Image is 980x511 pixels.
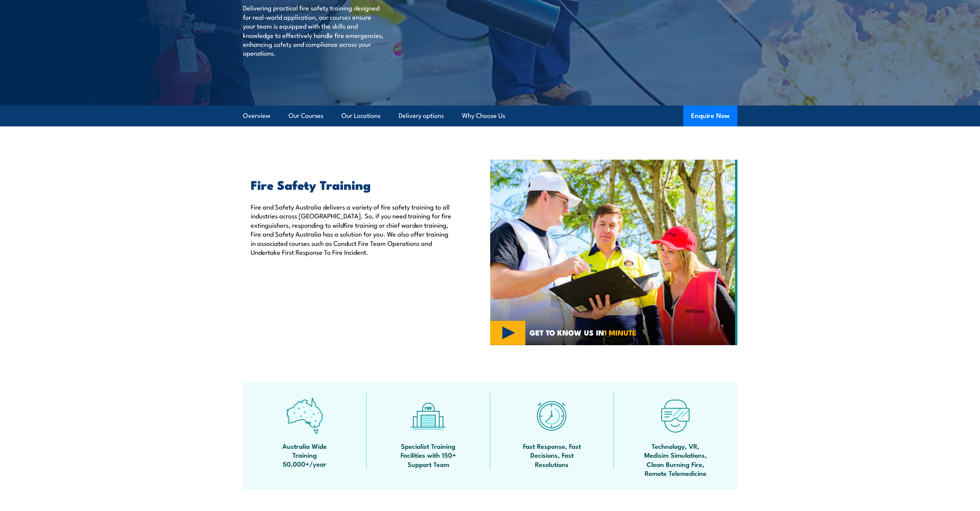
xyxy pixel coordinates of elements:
[604,327,637,338] strong: 1 MINUTE
[289,106,323,126] a: Our Courses
[341,106,380,126] a: Our Locations
[683,106,737,126] button: Enquire Now
[530,329,637,336] span: GET TO KNOW US IN
[641,441,710,478] span: Technology, VR, Medisim Simulations, Clean Burning Fire, Remote Telemedicine
[533,397,570,434] img: fast-icon
[657,397,694,434] img: tech-icon
[251,179,455,190] h2: Fire Safety Training
[394,441,463,468] span: Specialist Training Facilities with 150+ Support Team
[270,441,340,468] span: Australia Wide Training 50,000+/year
[399,106,444,126] a: Delivery options
[490,160,737,345] img: Fire Safety Training Courses
[517,441,587,468] span: Fast Response, Fast Decisions, Fast Resolutions
[243,3,384,57] p: Delivering practical fire safety training designed for real-world application, our courses ensure...
[410,397,447,434] img: facilities-icon
[251,202,455,256] p: Fire and Safety Australia delivers a variety of fire safety training to all industries across [GE...
[462,106,505,126] a: Why Choose Us
[243,106,270,126] a: Overview
[286,397,323,434] img: auswide-icon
